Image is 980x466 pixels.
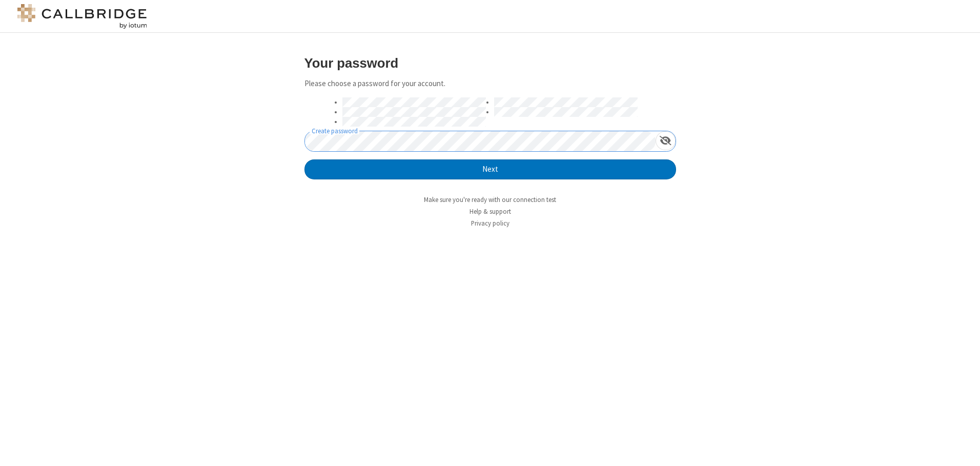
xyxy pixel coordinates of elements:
a: Privacy policy [471,219,509,228]
a: Help & support [469,207,511,216]
input: Create password [305,131,656,151]
h3: Your password [304,56,676,70]
div: Show password [656,131,676,150]
a: Make sure you're ready with our connection test [424,195,556,204]
img: logo@2x.png [15,4,149,29]
button: Next [304,159,676,180]
p: Please choose a password for your account. [304,78,676,90]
